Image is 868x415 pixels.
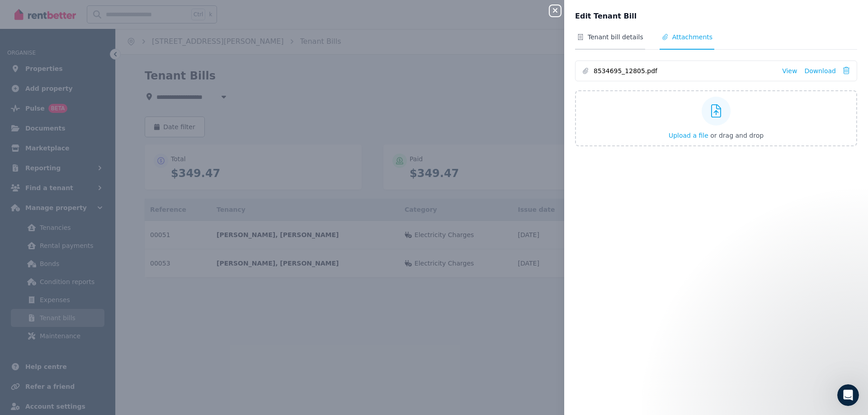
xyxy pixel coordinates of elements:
span: Attachments [672,33,712,42]
iframe: Intercom live chat [837,384,859,406]
span: 8534695_12805.pdf [594,66,775,75]
a: Download [804,66,836,75]
span: or drag and drop [710,132,764,139]
button: Upload a file or drag and drop [669,131,764,140]
span: Tenant bill details [588,33,643,42]
nav: Tabs [575,33,857,50]
span: Edit Tenant Bill [575,11,637,22]
span: Upload a file [669,132,708,139]
a: View [782,66,797,75]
